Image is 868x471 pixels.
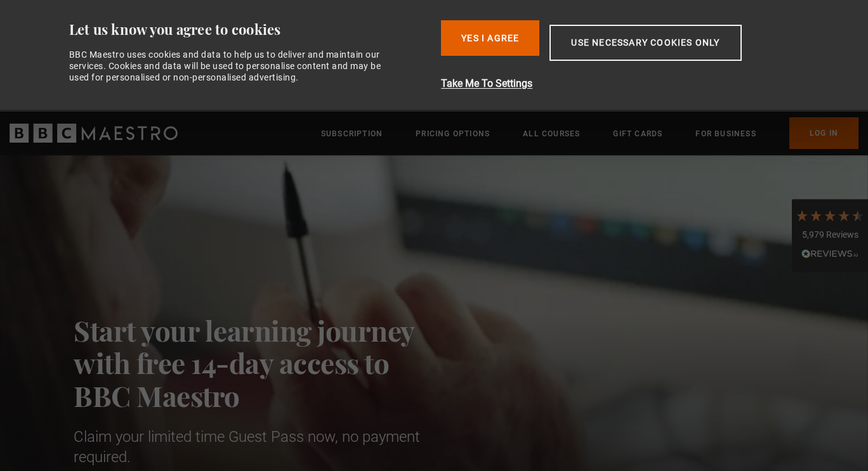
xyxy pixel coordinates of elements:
div: 5,979 Reviews [795,229,865,242]
a: Gift Cards [613,127,662,140]
div: BBC Maestro uses cookies and data to help us to deliver and maintain our services. Cookies and da... [69,49,395,84]
a: All Courses [523,127,580,140]
a: For business [695,127,756,140]
p: Claim your limited time Guest Pass now, no payment required. [74,427,448,467]
button: Use necessary cookies only [549,25,741,61]
a: Log In [789,117,858,149]
button: Take Me To Settings [441,76,808,91]
div: Read All Reviews [795,247,865,262]
div: 5,979 ReviewsRead All Reviews [792,199,868,273]
a: Subscription [321,127,383,140]
img: REVIEWS.io [801,249,858,258]
a: Pricing Options [416,127,490,140]
div: Let us know you agree to cookies [69,20,431,39]
svg: BBC Maestro [10,124,178,143]
button: Yes I Agree [441,20,539,56]
nav: Primary [321,117,858,149]
h1: Start your learning journey with free 14-day access to BBC Maestro [74,314,448,411]
div: 4.7 Stars [795,209,865,223]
